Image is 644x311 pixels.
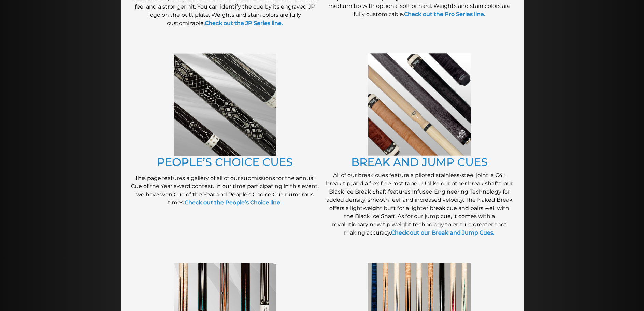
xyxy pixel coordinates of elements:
[391,229,495,236] a: Check out our Break and Jump Cues.
[131,174,319,207] p: This page features a gallery of all of our submissions for the annual Cue of the Year award conte...
[326,171,513,237] p: All of our break cues feature a piloted stainless-steel joint, a C4+ break tip, and a flex free m...
[185,199,282,206] a: Check out the People’s Choice line.
[404,11,485,17] a: Check out the Pro Series line.
[157,155,293,169] a: PEOPLE’S CHOICE CUES
[351,155,488,169] a: BREAK AND JUMP CUES
[205,20,283,26] a: Check out the JP Series line.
